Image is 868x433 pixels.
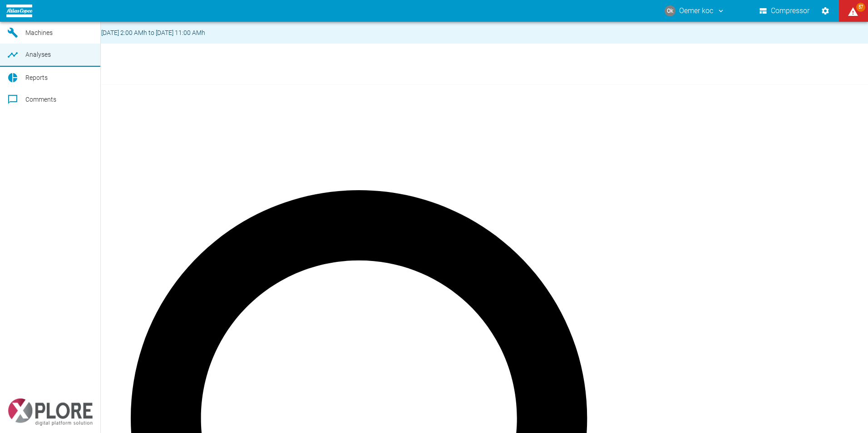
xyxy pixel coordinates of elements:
[25,51,51,58] span: Analyses
[6,5,32,17] img: logo
[25,29,53,36] span: Machines
[817,3,833,19] button: Settings
[48,25,205,41] div: Maintenance from [DATE] 2:00 AMh to [DATE] 11:00 AMh
[663,3,726,19] button: oemer.koc@atlascopco.com
[11,386,42,395] span: powered by
[758,3,812,19] button: Compressor
[25,74,48,81] span: Reports
[665,5,676,16] div: Ok
[7,399,93,426] img: Xplore Logo
[25,53,868,75] h1: Analyses
[856,3,865,12] span: 57
[25,96,56,103] span: Comments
